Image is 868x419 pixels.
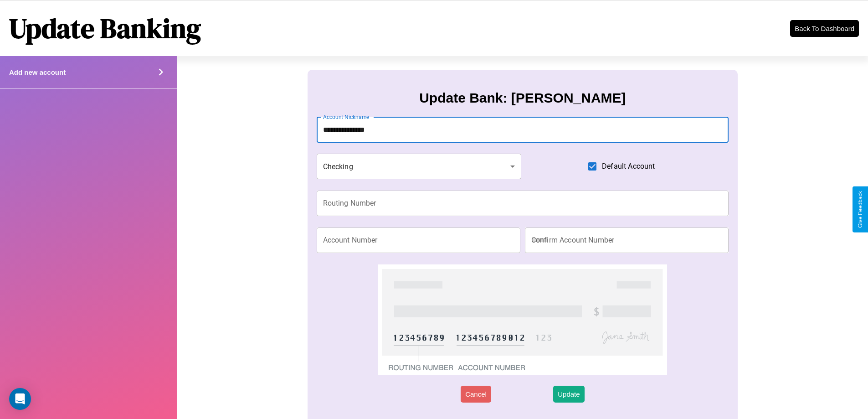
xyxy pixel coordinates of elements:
label: Account Nickname [323,113,370,121]
h4: Add new account [9,68,66,76]
button: Back To Dashboard [790,20,859,37]
div: Give Feedback [857,191,863,228]
button: Update [553,386,584,403]
h3: Update Bank: [PERSON_NAME] [419,90,626,106]
div: Open Intercom Messenger [9,388,31,410]
span: Default Account [602,161,655,172]
button: Cancel [461,386,491,403]
h1: Update Banking [9,10,201,47]
img: check [378,264,667,375]
div: Checking [317,154,522,179]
